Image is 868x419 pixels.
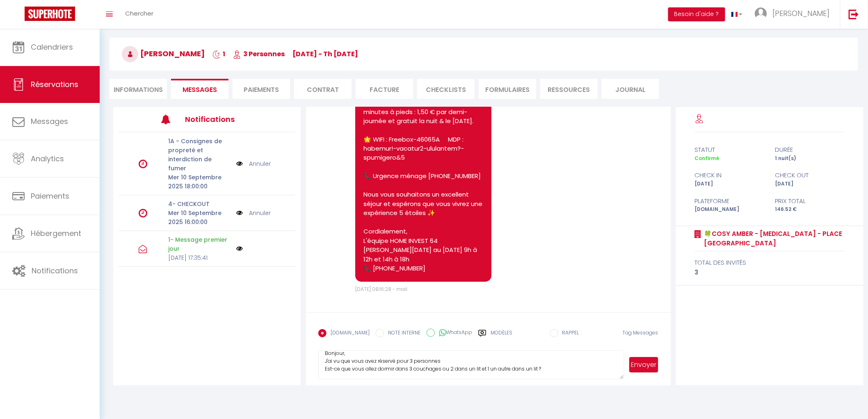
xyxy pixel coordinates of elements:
label: Modèles [491,329,512,343]
p: [DATE] 17:35:41 [168,253,231,262]
span: 3 Personnes [233,49,285,59]
div: total des invités [695,258,845,268]
span: Réservations [31,79,78,89]
span: Analytics [31,153,64,164]
p: Mer 10 Septembre 2025 18:00:00 [168,173,231,191]
span: [DATE] 08:16:28 - mail [355,286,407,293]
li: Paiements [233,79,290,99]
button: Besoin d'aide ? [668,7,725,21]
span: Notifications [32,266,78,276]
p: 1A - Consignes de propreté et interdiction de fumer [168,137,231,173]
label: NOTE INTERNE [384,329,420,338]
span: [DATE] - Th [DATE] [292,49,358,59]
span: Chercher [125,9,153,18]
div: statut [689,145,770,155]
a: 🍀Cosy Amber - [MEDICAL_DATA] - Place [GEOGRAPHIC_DATA] [701,229,845,248]
div: [DOMAIN_NAME] [689,206,770,213]
span: Calendriers [31,42,73,52]
div: Plateforme [689,196,770,206]
span: 1 [212,49,225,59]
img: NO IMAGE [236,159,243,168]
img: NO IMAGE [236,245,243,252]
div: 146.52 € [770,206,850,213]
span: Confirmé [695,155,720,162]
li: Contrat [294,79,352,99]
a: Annuler [249,208,271,218]
div: check in [689,170,770,180]
div: [DATE] [689,180,770,188]
img: NO IMAGE [236,208,243,218]
div: Prix total [770,196,850,206]
span: Paiements [31,191,69,201]
p: 1- Message premier jour [168,235,231,253]
li: CHECKLISTS [417,79,475,99]
div: durée [770,145,850,155]
div: [DATE] [770,180,850,188]
a: Annuler [249,159,271,168]
div: 3 [695,268,845,277]
li: Ressources [540,79,598,99]
li: Journal [602,79,659,99]
button: Envoyer [629,357,658,373]
span: Tag Messages [623,329,658,336]
span: Messages [31,116,68,126]
li: Informations [110,79,167,99]
li: Facture [356,79,413,99]
label: WhatsApp [435,329,472,338]
img: logout [849,9,859,19]
div: check out [770,170,850,180]
span: Messages [183,85,217,94]
label: RAPPEL [558,329,579,338]
label: [DOMAIN_NAME] [327,329,370,338]
img: ... [755,7,767,20]
img: Super Booking [25,7,75,21]
h3: Notifications [185,110,259,128]
p: 4- CHECKOUT [168,199,231,208]
li: FORMULAIRES [479,79,536,99]
span: [PERSON_NAME] [772,8,830,18]
span: [PERSON_NAME] [122,48,205,59]
span: Hébergement [31,228,81,238]
button: Ouvrir le widget de chat LiveChat [7,3,31,28]
div: 1 nuit(s) [770,155,850,163]
p: Mer 10 Septembre 2025 16:00:00 [168,208,231,227]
